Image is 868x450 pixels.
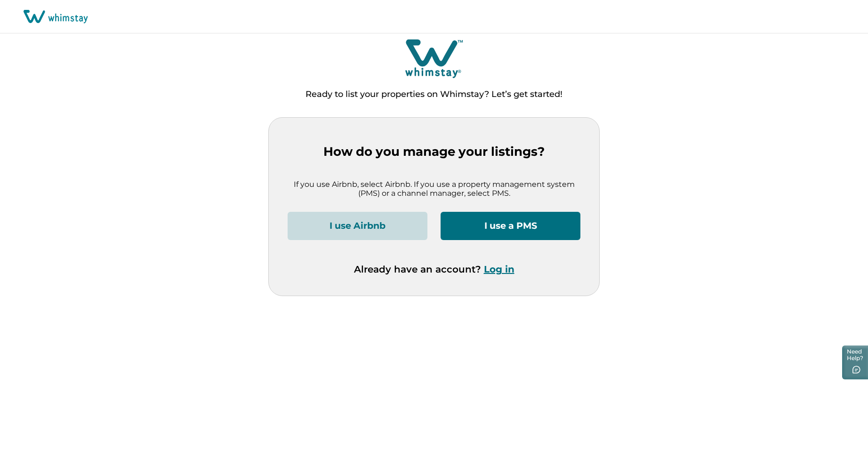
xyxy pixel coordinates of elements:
[288,180,580,198] p: If you use Airbnb, select Airbnb. If you use a property management system (PMS) or a channel mana...
[305,90,563,99] p: Ready to list your properties on Whimstay? Let’s get started!
[441,212,580,240] button: I use a PMS
[354,264,514,275] p: Already have an account?
[288,145,580,159] p: How do you manage your listings?
[484,264,514,275] button: Log in
[288,212,427,240] button: I use Airbnb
